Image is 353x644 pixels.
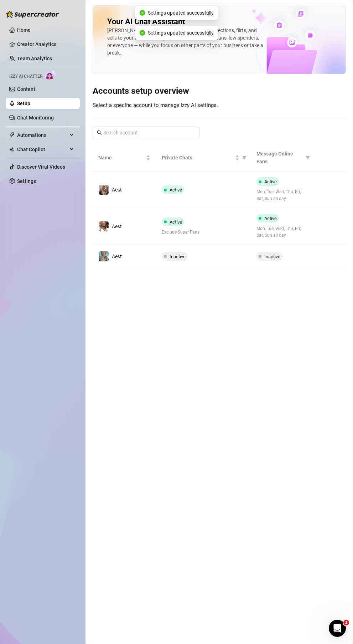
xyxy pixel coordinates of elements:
[93,144,156,172] th: Name
[17,56,52,61] a: Team Analytics
[323,187,328,192] span: right
[148,29,214,37] span: Settings updated successfully
[329,620,346,637] iframe: Intercom live chat
[99,251,109,261] img: Aest
[17,86,35,92] a: Content
[162,154,234,162] span: Private Chats
[112,187,122,193] span: Aest
[256,225,308,239] span: Mon, Tue, Wed, Thu, Fri, Sat, Sun all day
[170,219,182,225] span: Active
[139,10,145,16] span: check-circle
[9,73,42,80] span: Izzy AI Chatter
[99,221,109,231] img: Aest
[235,1,346,74] img: ai-chatter-content-library-cLFOSyPT.png
[148,9,214,17] span: Settings updated successfully
[112,254,122,259] span: Aest
[17,39,74,50] a: Creator Analytics
[17,27,31,33] a: Home
[103,129,190,137] input: Search account
[264,216,277,221] span: Active
[306,155,310,160] span: filter
[139,30,145,36] span: check-circle
[162,229,245,236] span: Exclude Super Fans
[343,620,349,625] span: 1
[156,144,251,172] th: Private Chats
[6,11,59,18] img: logo-BBDzfeDw.svg
[320,251,331,262] button: right
[9,132,15,138] span: thunderbolt
[99,185,109,195] img: Aest
[107,27,264,57] div: [PERSON_NAME] engages online fans, builds connections, flirts, and sells to your fans on autopilo...
[17,115,54,121] a: Chat Monitoring
[9,147,14,152] img: Chat Copilot
[323,224,328,229] span: right
[17,178,36,184] a: Settings
[17,164,65,170] a: Discover Viral Videos
[256,189,308,202] span: Mon, Tue, Wed, Thu, Fri, Sat, Sun all day
[320,221,331,232] button: right
[45,70,56,81] img: AI Chatter
[170,254,186,259] span: Inactive
[264,254,280,259] span: Inactive
[112,224,122,229] span: Aest
[97,130,102,135] span: search
[304,148,311,167] span: filter
[241,152,248,163] span: filter
[264,179,277,184] span: Active
[93,102,218,108] span: Select a specific account to manage Izzy AI settings.
[256,150,303,165] span: Message Online Fans
[323,254,328,259] span: right
[320,184,331,195] button: right
[93,86,346,97] h3: Accounts setup overview
[17,101,30,106] a: Setup
[17,144,68,155] span: Chat Copilot
[107,17,185,27] h2: Your AI Chat Assistant
[170,187,182,193] span: Active
[17,129,68,141] span: Automations
[242,155,246,160] span: filter
[98,154,145,162] span: Name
